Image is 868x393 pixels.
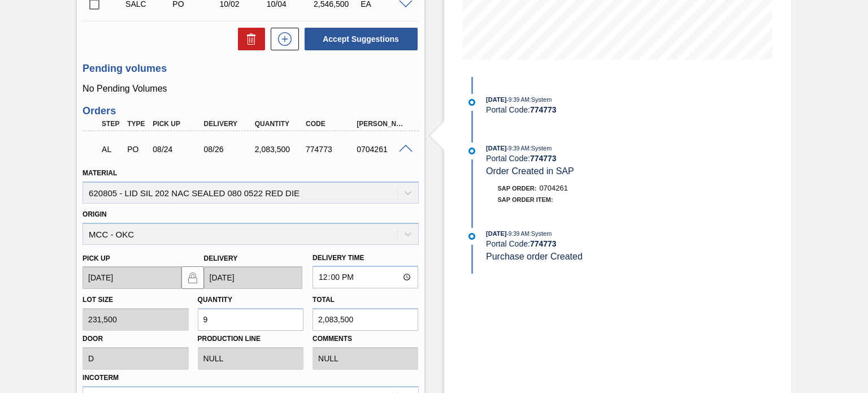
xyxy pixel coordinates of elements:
[313,296,335,304] label: Total
[201,120,257,128] div: Delivery
[102,145,121,154] p: AL
[232,28,265,50] div: Delete Suggestions
[530,239,557,248] strong: 774773
[83,105,418,117] h3: Orders
[204,266,302,289] input: mm/dd/yyyy
[530,96,552,103] span: : System
[252,145,308,154] div: 2,083,500
[83,169,117,177] label: Material
[313,331,418,347] label: Comments
[204,254,238,262] label: Delivery
[186,271,199,284] img: locked
[354,145,410,154] div: 0704261
[252,120,308,128] div: Quantity
[530,105,557,114] strong: 774773
[486,145,506,152] span: [DATE]
[265,28,299,50] div: New suggestion
[83,331,188,347] label: Door
[468,233,475,240] img: atual
[83,84,418,94] p: No Pending Volumes
[486,154,754,163] div: Portal Code:
[83,210,107,218] label: Origin
[486,239,754,248] div: Portal Code:
[305,28,418,50] button: Accept Suggestions
[83,374,119,382] label: Incoterm
[486,230,506,237] span: [DATE]
[313,250,418,266] label: Delivery Time
[150,145,206,154] div: 08/24/2025
[83,296,113,304] label: Lot size
[83,63,418,75] h3: Pending volumes
[150,120,206,128] div: Pick up
[198,331,303,347] label: Production Line
[124,120,150,128] div: Type
[486,105,754,114] div: Portal Code:
[303,120,359,128] div: Code
[498,185,537,192] span: SAP Order:
[181,266,204,289] button: locked
[507,145,530,152] span: - 9:39 AM
[498,196,553,203] span: SAP Order Item:
[507,97,530,103] span: - 9:39 AM
[507,231,530,237] span: - 9:39 AM
[354,120,410,128] div: [PERSON_NAME]. ID
[303,145,359,154] div: 774773
[198,296,232,304] label: Quantity
[99,120,124,128] div: Step
[83,266,181,289] input: mm/dd/yyyy
[468,99,475,106] img: atual
[299,27,419,51] div: Accept Suggestions
[530,145,552,152] span: : System
[124,145,150,154] div: Purchase order
[486,166,574,176] span: Order Created in SAP
[530,230,552,237] span: : System
[539,184,568,192] span: 0704261
[468,148,475,154] img: atual
[486,96,506,103] span: [DATE]
[99,137,124,162] div: Awaiting Load Composition
[83,254,110,262] label: Pick up
[530,154,557,163] strong: 774773
[486,252,583,261] span: Purchase order Created
[201,145,257,154] div: 08/26/2025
